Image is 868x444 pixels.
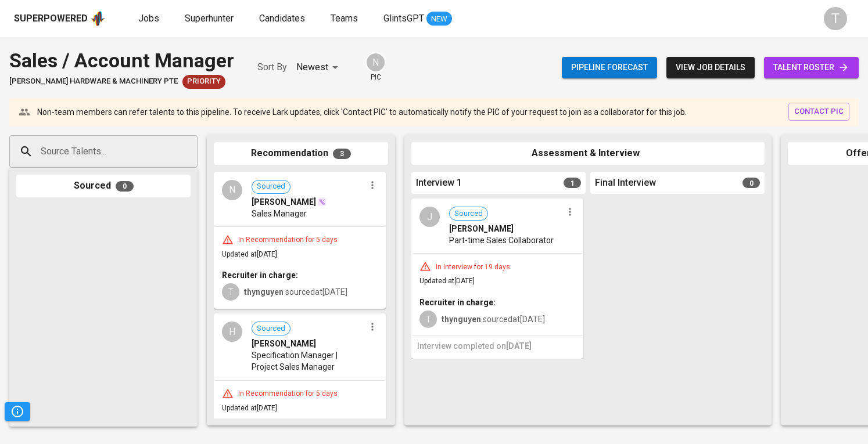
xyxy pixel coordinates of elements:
span: contact pic [794,105,844,118]
span: NEW [426,13,452,25]
div: In Recommendation for 5 days [234,235,342,245]
a: talent roster [764,57,859,78]
span: 0 [116,181,134,192]
div: T [824,7,847,30]
div: In Recommendation for 5 days [234,389,342,399]
span: Candidates [259,13,305,24]
span: Jobs [138,13,159,24]
span: Interview 1 [416,176,462,190]
div: N [365,52,386,73]
span: view job details [676,60,745,75]
span: Sourced [252,323,290,334]
span: 1 [564,178,581,188]
button: Pipeline forecast [562,57,657,78]
b: Recruiter in charge: [419,298,496,307]
div: Superpowered [14,12,88,26]
h6: Interview completed on [417,340,578,353]
img: magic_wand.svg [317,197,327,207]
span: sourced at [DATE] [244,287,347,297]
span: Specification Manager | Project Sales Manager [252,349,365,373]
b: thynguyen [442,315,481,324]
p: Sort By [257,60,287,74]
div: Assessment & Interview [411,142,765,165]
a: Superpoweredapp logo [14,10,106,27]
a: Teams [331,12,360,26]
span: talent roster [773,60,849,75]
button: view job details [666,57,755,78]
b: thynguyen [244,287,284,297]
p: Newest [296,60,328,74]
a: Candidates [259,12,307,26]
span: Priority [182,76,225,87]
div: H [222,322,242,342]
a: GlintsGPT NEW [383,12,452,26]
button: contact pic [788,103,849,121]
b: Recruiter in charge: [222,270,298,280]
span: [PERSON_NAME] [252,338,316,349]
div: J [419,207,440,227]
span: Updated at [DATE] [222,250,277,258]
div: Recommendation [214,142,388,165]
div: In Interview for 19 days [431,262,515,272]
a: Superhunter [185,12,236,26]
div: Sales / Account Manager [9,46,234,75]
span: Pipeline forecast [571,60,648,75]
button: Pipeline Triggers [5,402,30,421]
div: Sourced [16,175,191,197]
span: Superhunter [185,13,234,24]
span: 0 [743,178,760,188]
span: [PERSON_NAME] [252,196,316,208]
span: Sourced [450,208,487,219]
a: Jobs [138,12,162,26]
div: NSourced[PERSON_NAME]Sales ManagerIn Recommendation for 5 daysUpdated at[DATE]Recruiter in charge... [214,172,386,309]
span: Sales Manager [252,208,307,219]
button: Open [191,150,193,153]
div: Newest [296,57,342,78]
span: 3 [333,149,351,159]
div: pic [365,52,386,82]
span: Updated at [DATE] [419,277,475,285]
div: JSourced[PERSON_NAME]Part-time Sales CollaboratorIn Interview for 19 daysUpdated at[DATE]Recruite... [411,198,583,359]
div: T [419,311,437,328]
p: Non-team members can refer talents to this pipeline. To receive Lark updates, click 'Contact PIC'... [37,106,687,118]
span: GlintsGPT [383,13,424,24]
span: [DATE] [506,341,532,351]
div: New Job received from Demand Team [182,75,225,89]
span: Final Interview [595,176,656,190]
img: app logo [90,10,106,27]
span: [PERSON_NAME] Hardware & Machinery Pte [9,76,178,87]
span: [PERSON_NAME] [449,223,514,234]
span: Updated at [DATE] [222,404,277,412]
span: Teams [331,13,358,24]
div: T [222,283,239,301]
div: N [222,180,242,200]
span: Part-time Sales Collaborator [449,234,554,246]
span: Sourced [252,181,290,192]
span: sourced at [DATE] [442,315,545,324]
